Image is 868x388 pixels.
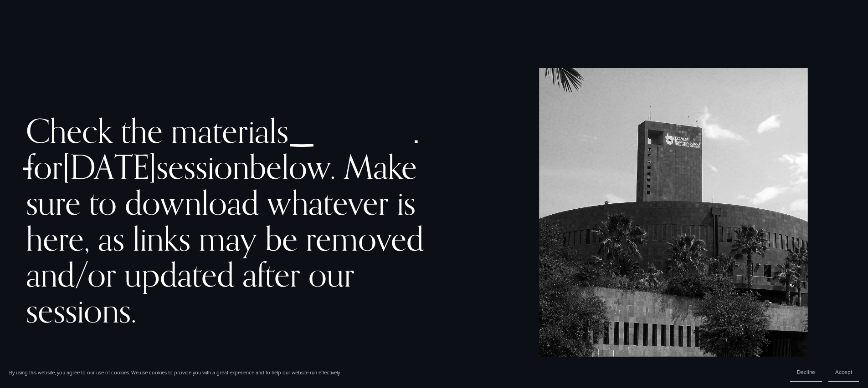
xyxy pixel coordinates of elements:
[9,369,340,376] p: By using this website, you agree to our use of cookies. We use cookies to provide you with a grea...
[249,146,330,186] span: below
[797,368,815,376] span: Decline
[790,363,822,382] button: Decline
[26,113,431,328] h2: Check the materials for session . Make sure to download whatever is here, as links may be removed...
[835,368,852,376] span: Accept
[828,363,859,382] button: Accept
[62,146,156,186] span: [DATE]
